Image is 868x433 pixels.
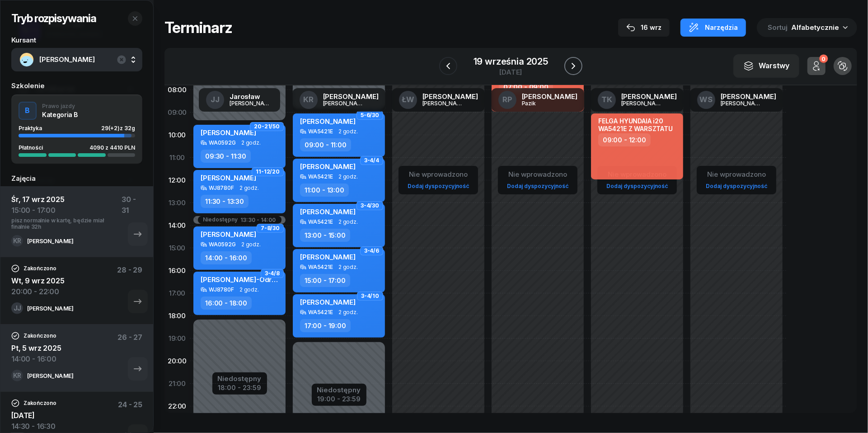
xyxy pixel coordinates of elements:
a: Dodaj dyspozycyjność [503,181,572,191]
div: 14:00 - 16:00 [201,251,252,264]
div: [PERSON_NAME] [721,100,764,106]
div: 17:00 [164,282,190,305]
div: WA0592G [209,140,236,146]
span: 2 godz. [239,287,259,293]
button: Sortuj Alfabetycznie [757,18,857,37]
div: WA5421E [308,128,333,134]
div: 16:00 [164,259,190,282]
div: 15:00 - 17:00 [11,205,122,216]
span: [PERSON_NAME] [300,117,356,126]
div: 11:00 [164,146,190,169]
span: 3-4/8 [265,273,280,274]
div: WA5421E [308,219,333,225]
a: KR[PERSON_NAME][PERSON_NAME] [292,88,386,112]
div: 18:00 - 23:59 [218,382,262,391]
button: Niedostępny13:30 - 14:00 [203,217,276,223]
div: 28 - 29 [117,264,142,302]
div: Zakończono [11,264,56,273]
span: 2 godz. [241,241,261,248]
button: Nie wprowadzonoDodaj dyspozycyjność [503,167,572,193]
div: Niedostępny [317,386,361,393]
div: [PERSON_NAME] [522,93,577,100]
span: 5-6/30 [361,114,379,116]
span: Sortuj [768,22,789,33]
div: 26 - 27 [117,332,142,370]
div: 18:00 [164,305,190,327]
button: 16 wrz [618,19,670,37]
span: WS [699,96,713,104]
div: Śr, 17 wrz 2025 [11,194,122,205]
div: 16 wrz [626,22,662,33]
button: Niedostępny19:00 - 23:59 [317,385,361,405]
div: 22:00 [164,395,190,418]
div: WA5421E [308,309,333,315]
span: RP [502,96,512,104]
div: [PERSON_NAME] [721,93,776,100]
div: 10:00 [164,124,190,146]
span: [PERSON_NAME] [300,162,356,171]
span: 2 godz. [241,140,261,146]
span: 2 godz. [338,264,358,270]
span: 2 godz. [338,174,358,180]
button: Nie wprowadzonoDodaj dyspozycyjność [404,167,473,193]
span: [PERSON_NAME] [300,207,356,216]
span: [PERSON_NAME] [201,174,256,182]
div: 08:00 [164,79,190,101]
span: Alfabetycznie [791,23,839,32]
a: JJJarosław[PERSON_NAME] [199,88,280,112]
span: 2 godz. [338,128,358,135]
div: 15:00 - 17:00 [300,274,350,287]
div: WA5421E [308,264,333,270]
div: 12:00 [164,169,190,192]
span: 3-4/6 [364,250,379,252]
div: Nie wprowadzono [404,169,473,180]
div: 29 z 32g [101,125,135,131]
div: 14:00 - 16:00 [11,353,61,364]
button: BPrawo jazdyKategoria BPraktyka29(+2)z 32gPłatności4090 z 4410 PLN [11,94,142,164]
div: [DATE] [11,399,56,421]
span: 11-12/20 [256,171,280,173]
div: 13:30 - 14:00 [241,217,276,223]
div: [PERSON_NAME] [621,100,665,106]
div: 09:00 - 11:00 [300,138,351,151]
button: Warstwy [733,54,799,78]
span: 20-21/50 [254,126,280,127]
a: WS[PERSON_NAME][PERSON_NAME] [690,88,784,112]
div: [DATE] [474,69,548,75]
div: Niedostępny [218,375,262,382]
div: pisz normalnie w kartę, będzie miał finalnie 32h [11,216,122,229]
div: 14:30 - 16:30 [11,421,56,432]
span: 2 godz. [338,309,358,315]
span: KR [13,372,21,379]
a: Dodaj dyspozycyjność [603,181,671,191]
button: Narzędzia [680,19,746,37]
div: [PERSON_NAME] [27,305,73,311]
div: Zakończono [11,399,56,407]
h1: Terminarz [164,19,232,36]
div: Nie wprowadzono [702,169,771,180]
span: [PERSON_NAME] [201,128,256,137]
span: KR [13,238,21,244]
span: 3-4/4 [364,160,379,161]
div: 21:00 [164,372,190,395]
div: WJ8780F [209,185,234,191]
div: 19:00 [164,327,190,350]
a: TK[PERSON_NAME][PERSON_NAME] [591,88,684,112]
span: 2 godz. [239,185,259,191]
div: [PERSON_NAME] [621,93,677,100]
div: 19 września 2025 [474,57,548,66]
span: [PERSON_NAME] [201,230,256,239]
div: FELGA HYUNDAIA i20 WA5421E Z WARSZTATU [598,117,678,132]
div: [PERSON_NAME] [27,238,73,244]
span: ŁW [402,96,414,104]
div: Zakończono [11,332,56,340]
span: [PERSON_NAME] [300,253,356,261]
div: WA0592G [209,241,236,247]
span: TK [601,96,612,104]
span: 3-4/10 [361,295,379,297]
div: Wt, 9 wrz 2025 [11,264,65,286]
div: 11:30 - 13:30 [201,195,249,208]
span: KR [303,96,314,104]
button: Nie wprowadzonoDodaj dyspozycyjność [702,167,771,193]
span: [PERSON_NAME] [39,54,134,66]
